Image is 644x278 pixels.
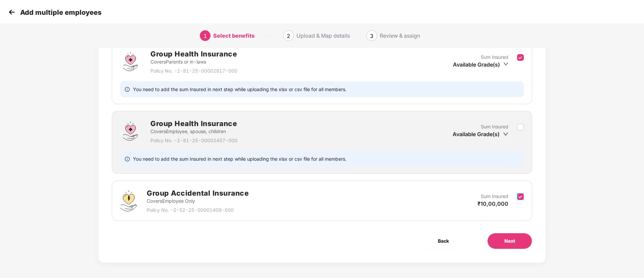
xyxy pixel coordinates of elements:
[20,8,101,16] p: Add multiple employees
[120,51,140,72] img: svg+xml;base64,PHN2ZyBpZD0iR3JvdXBfSGVhbHRoX0luc3VyYW5jZSIgZGF0YS1uYW1lPSJHcm91cCBIZWFsdGggSW5zdX...
[481,193,508,200] p: Sum Insured
[150,118,237,129] h2: Group Health Insurance
[213,30,255,41] div: Select benefits
[380,30,420,41] div: Review & assign
[147,206,249,214] p: Policy No. - 2-52-25-00001409-000
[421,233,466,249] button: Back
[7,7,17,17] img: svg+xml;base64,PHN2ZyB4bWxucz0iaHR0cDovL3d3dy53My5vcmcvMjAwMC9zdmciIHdpZHRoPSIzMCIgaGVpZ2h0PSIzMC...
[453,130,508,138] div: Available Grade(s)
[125,86,130,92] span: info-circle
[150,67,237,75] p: Policy No. - 2-81-25-00002817-000
[453,61,508,68] div: Available Grade(s)
[481,123,508,130] p: Sum Insured
[150,137,237,144] p: Policy No. - 2-81-25-00002457-000
[477,200,508,207] span: ₹10,00,000
[504,237,515,245] span: Next
[296,30,350,41] div: Upload & Map details
[120,121,140,141] img: svg+xml;base64,PHN2ZyBpZD0iR3JvdXBfSGVhbHRoX0luc3VyYW5jZSIgZGF0YS1uYW1lPSJHcm91cCBIZWFsdGggSW5zdX...
[150,48,237,59] h2: Group Health Insurance
[120,190,137,211] img: svg+xml;base64,PHN2ZyB4bWxucz0iaHR0cDovL3d3dy53My5vcmcvMjAwMC9zdmciIHdpZHRoPSI0OS4zMjEiIGhlaWdodD...
[150,58,237,66] p: Covers Parents or in-laws
[147,197,249,205] p: Covers Employee Only
[287,33,290,39] span: 2
[438,237,449,245] span: Back
[147,188,249,199] h2: Group Accidental Insurance
[203,33,207,39] span: 1
[503,131,508,137] span: down
[133,86,347,92] span: You need to add the sum Insured in next step while uploading the xlsx or csv file for all members.
[503,62,508,67] span: down
[370,33,373,39] span: 3
[150,128,237,135] p: Covers Employee, spouse, children
[133,156,347,162] span: You need to add the sum Insured in next step while uploading the xlsx or csv file for all members.
[125,156,130,162] span: info-circle
[481,53,508,61] p: Sum Insured
[487,233,532,249] button: Next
